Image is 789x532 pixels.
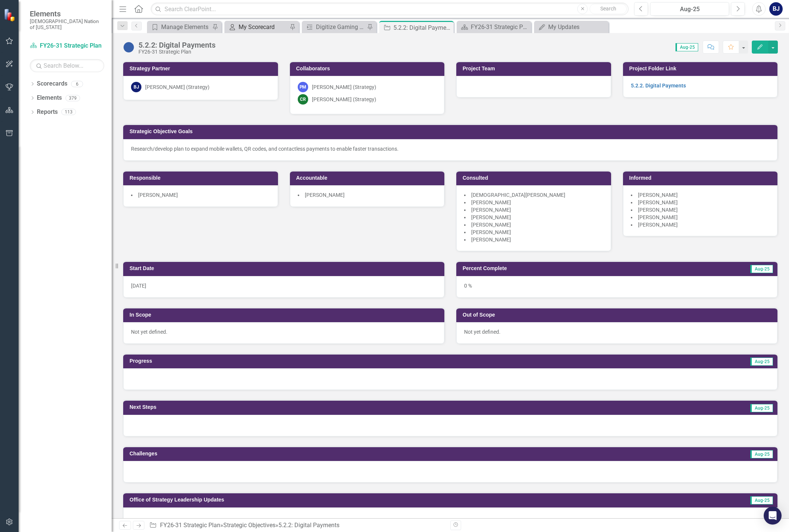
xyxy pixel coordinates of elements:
[239,22,288,32] div: My Scorecard
[653,5,726,14] div: Aug-25
[304,22,365,32] a: Digitize Gaming Forms
[296,175,441,181] h3: Accountable
[471,199,511,205] span: [PERSON_NAME]
[138,41,215,49] div: 5.2.2: Digital Payments
[650,2,729,16] button: Aug-25
[298,82,308,92] div: PM
[463,266,666,271] h3: Percent Complete
[223,522,275,529] a: Strategic Objectives
[638,214,678,220] span: [PERSON_NAME]
[149,22,210,32] a: Manage Elements
[471,214,511,220] span: [PERSON_NAME]
[30,42,104,50] a: FY26-31 Strategic Plan
[131,328,437,336] p: Not yet defined.
[463,66,607,71] h3: Project Team
[278,522,339,529] div: 5.2.2: Digital Payments
[151,3,629,16] input: Search ClearPoint...
[548,22,607,32] div: My Updates
[600,6,616,12] span: Search
[463,175,607,181] h3: Consulted
[130,404,474,410] h3: Next Steps
[226,22,288,32] a: My Scorecard
[130,66,274,71] h3: Strategy Partner
[471,237,511,243] span: [PERSON_NAME]
[471,192,565,198] span: [DEMOGRAPHIC_DATA][PERSON_NAME]
[471,229,511,235] span: [PERSON_NAME]
[536,22,607,32] a: My Updates
[130,266,441,271] h3: Start Date
[316,22,365,32] div: Digitize Gaming Forms
[296,66,441,71] h3: Collaborators
[464,328,770,336] p: Not yet defined.
[750,450,773,458] span: Aug-25
[30,18,104,31] small: [DEMOGRAPHIC_DATA] Nation of [US_STATE]
[37,80,67,88] a: Scorecards
[638,207,678,213] span: [PERSON_NAME]
[30,9,104,18] span: Elements
[471,207,511,213] span: [PERSON_NAME]
[675,43,698,51] span: Aug-25
[631,83,686,89] a: 5.2.2. Digital Payments
[30,59,104,72] input: Search Below...
[71,81,83,87] div: 6
[764,507,782,525] div: Open Intercom Messenger
[61,109,76,115] div: 113
[130,358,445,364] h3: Progress
[459,22,529,32] a: FY26-31 Strategic Plan
[750,265,773,273] span: Aug-25
[66,95,80,101] div: 379
[305,192,345,198] span: [PERSON_NAME]
[298,94,308,105] div: CR
[131,283,146,289] span: [DATE]
[750,358,773,366] span: Aug-25
[769,2,783,16] button: BJ
[130,497,646,503] h3: Office of Strategy Leadership Updates
[638,222,678,228] span: [PERSON_NAME]
[130,175,274,181] h3: Responsible
[393,23,452,32] div: 5.2.2: Digital Payments
[130,312,441,318] h3: In Scope
[138,192,178,198] span: [PERSON_NAME]
[37,94,62,102] a: Elements
[750,404,773,412] span: Aug-25
[130,451,479,456] h3: Challenges
[456,276,777,298] div: 0 %
[471,22,529,32] div: FY26-31 Strategic Plan
[4,9,17,22] img: ClearPoint Strategy
[131,82,141,92] div: BJ
[629,175,774,181] h3: Informed
[145,83,210,91] div: [PERSON_NAME] (Strategy)
[138,49,215,55] div: FY26-31 Strategic Plan
[312,83,376,91] div: [PERSON_NAME] (Strategy)
[471,222,511,228] span: [PERSON_NAME]
[629,66,774,71] h3: Project Folder Link
[161,22,210,32] div: Manage Elements
[160,522,220,529] a: FY26-31 Strategic Plan
[750,496,773,504] span: Aug-25
[131,145,770,153] div: Research/develop plan to expand mobile wallets, QR codes, and contactless payments to enable fast...
[149,521,445,530] div: » »
[590,4,627,14] button: Search
[123,41,135,53] img: Not Started
[130,129,774,134] h3: Strategic Objective Goals
[312,96,376,103] div: [PERSON_NAME] (Strategy)
[638,192,678,198] span: [PERSON_NAME]
[638,199,678,205] span: [PERSON_NAME]
[37,108,58,116] a: Reports
[463,312,774,318] h3: Out of Scope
